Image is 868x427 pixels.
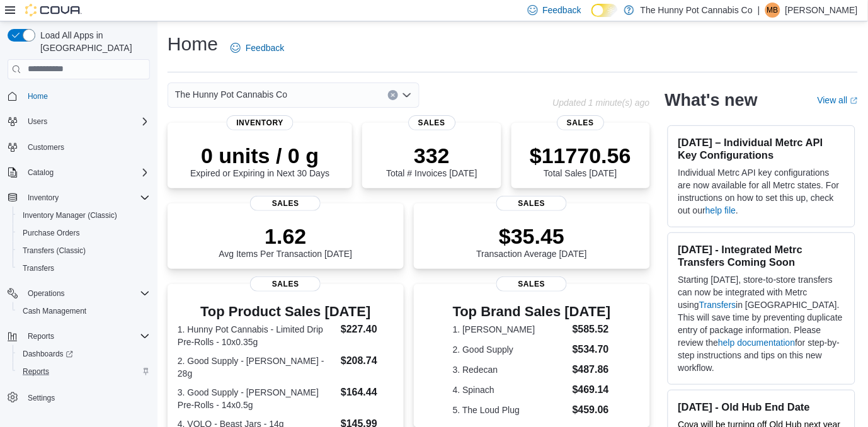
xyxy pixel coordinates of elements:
[699,300,736,310] a: Transfers
[591,4,618,17] input: Dark Mode
[341,385,394,400] dd: $164.44
[641,3,753,18] p: The Hunny Pot Cannabis Co
[23,246,86,256] span: Transfers (Classic)
[386,143,477,178] div: Total # Invoices [DATE]
[175,87,287,102] span: The Hunny Pot Cannabis Co
[226,35,289,60] a: Feedback
[23,390,60,406] a: Settings
[18,261,59,276] a: Transfers
[18,225,85,241] a: Purchase Orders
[678,273,845,374] p: Starting [DATE], store-to-store transfers can now be integrated with Metrc using in [GEOGRAPHIC_D...
[23,329,150,344] span: Reports
[28,193,59,203] span: Inventory
[678,401,845,413] h3: [DATE] - Old Hub End Date
[453,323,568,336] dt: 1. [PERSON_NAME]
[178,386,336,411] dt: 3. Good Supply - [PERSON_NAME] Pre-Rolls - 14x0.5g
[28,117,47,127] span: Users
[543,4,581,16] span: Feedback
[23,89,53,104] a: Home
[573,342,611,357] dd: $534.70
[408,115,455,130] span: Sales
[341,353,394,368] dd: $208.74
[3,87,155,105] button: Home
[18,304,91,319] a: Cash Management
[23,139,150,155] span: Customers
[573,402,611,418] dd: $459.06
[18,346,150,362] span: Dashboards
[23,263,54,273] span: Transfers
[23,88,150,104] span: Home
[23,286,150,301] span: Operations
[13,224,155,242] button: Purchase Orders
[453,384,568,396] dt: 4. Spinach
[28,331,54,341] span: Reports
[18,364,150,379] span: Reports
[665,90,758,110] h2: What's new
[35,29,150,54] span: Load All Apps in [GEOGRAPHIC_DATA]
[13,242,155,259] button: Transfers (Classic)
[23,306,86,316] span: Cash Management
[591,17,592,18] span: Dark Mode
[23,165,150,180] span: Catalog
[23,114,150,129] span: Users
[496,196,567,211] span: Sales
[341,322,394,337] dd: $227.40
[18,346,78,362] a: Dashboards
[573,362,611,377] dd: $487.86
[678,166,845,217] p: Individual Metrc API key configurations are now available for all Metrc states. For instructions ...
[678,136,845,161] h3: [DATE] – Individual Metrc API Key Configurations
[818,95,858,105] a: View allExternal link
[25,4,82,16] img: Cova
[18,243,91,258] a: Transfers (Classic)
[453,363,568,376] dt: 3. Redecan
[388,90,398,100] button: Clear input
[190,143,329,178] div: Expired or Expiring in Next 30 Days
[3,189,155,207] button: Inventory
[226,115,294,130] span: Inventory
[705,205,736,215] a: help file
[765,3,780,18] div: Mackenzie Brewitt
[18,225,150,241] span: Purchase Orders
[785,3,858,18] p: [PERSON_NAME]
[250,196,321,211] span: Sales
[553,98,650,108] p: Updated 1 minute(s) ago
[219,224,352,249] p: 1.62
[190,143,329,168] p: 0 units / 0 g
[23,367,49,377] span: Reports
[23,165,59,180] button: Catalog
[573,382,611,397] dd: $469.14
[18,208,150,223] span: Inventory Manager (Classic)
[3,388,155,406] button: Settings
[453,304,611,319] h3: Top Brand Sales [DATE]
[178,323,336,348] dt: 1. Hunny Pot Cannabis - Limited Drip Pre-Rolls - 10x0.35g
[28,91,48,101] span: Home
[3,285,155,302] button: Operations
[23,286,70,301] button: Operations
[18,243,150,258] span: Transfers (Classic)
[13,363,155,380] button: Reports
[3,164,155,181] button: Catalog
[3,138,155,156] button: Customers
[573,322,611,337] dd: $585.52
[23,228,80,238] span: Purchase Orders
[3,113,155,130] button: Users
[178,355,336,380] dt: 2. Good Supply - [PERSON_NAME] - 28g
[678,243,845,268] h3: [DATE] - Integrated Metrc Transfers Coming Soon
[28,288,65,299] span: Operations
[23,140,69,155] a: Customers
[23,389,150,405] span: Settings
[453,404,568,416] dt: 5. The Loud Plug
[23,190,64,205] button: Inventory
[13,345,155,363] a: Dashboards
[28,168,54,178] span: Catalog
[178,304,394,319] h3: Top Product Sales [DATE]
[13,207,155,224] button: Inventory Manager (Classic)
[530,143,631,178] div: Total Sales [DATE]
[219,224,352,259] div: Avg Items Per Transaction [DATE]
[530,143,631,168] p: $11770.56
[23,329,59,344] button: Reports
[28,393,55,403] span: Settings
[496,276,567,292] span: Sales
[758,3,760,18] p: |
[28,142,64,152] span: Customers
